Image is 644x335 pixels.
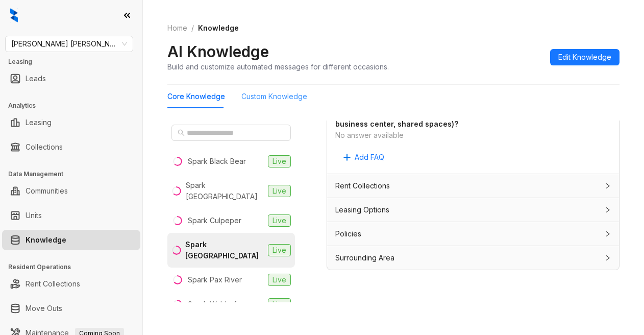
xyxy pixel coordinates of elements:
li: Collections [2,137,140,157]
a: Home [165,22,189,34]
div: Custom Knowledge [241,91,307,102]
div: Build and customize automated messages for different occasions. [167,61,389,72]
div: Spark Black Bear [188,156,246,167]
span: Rent Collections [335,180,390,192]
span: Add FAQ [355,152,384,163]
h3: Leasing [8,57,142,66]
a: Leasing [26,112,52,133]
h2: AI Knowledge [167,42,269,61]
a: Knowledge [26,230,66,250]
span: Live [268,274,291,286]
span: Live [268,244,291,256]
li: Communities [2,181,140,201]
h3: Analytics [8,101,142,110]
button: Add FAQ [335,149,392,165]
span: Live [268,298,291,310]
div: No answer available [335,130,590,141]
li: Knowledge [2,230,140,250]
span: Live [268,214,291,227]
span: collapsed [605,255,611,261]
span: Live [268,185,291,197]
button: Edit Knowledge [550,49,620,65]
li: / [191,22,194,34]
a: Communities [26,181,68,201]
span: Surrounding Area [335,252,394,264]
div: Spark Culpeper [188,215,241,226]
a: Leads [26,68,46,89]
span: collapsed [605,207,611,213]
li: Units [2,205,140,226]
a: Move Outs [26,298,62,319]
a: Rent Collections [26,274,80,294]
a: Collections [26,137,63,157]
span: Edit Knowledge [558,52,611,63]
span: Gates Hudson [11,36,127,52]
img: logo [10,8,18,22]
div: Policies [327,222,619,246]
span: collapsed [605,183,611,189]
span: collapsed [605,231,611,237]
li: Rent Collections [2,274,140,294]
span: Leasing Options [335,204,389,216]
div: Spark [GEOGRAPHIC_DATA] [185,239,264,261]
div: Surrounding Area [327,246,619,270]
h3: Data Management [8,170,142,179]
div: Spark Pax River [188,274,242,285]
div: Core Knowledge [167,91,225,102]
div: Spark Waldorf [188,299,236,310]
li: Leasing [2,112,140,133]
span: Policies [335,228,361,240]
div: Rent Collections [327,174,619,198]
a: Units [26,205,42,226]
div: Spark [GEOGRAPHIC_DATA] [186,180,264,202]
div: Leasing Options [327,198,619,222]
span: Knowledge [198,23,239,32]
span: search [178,129,185,136]
span: Live [268,155,291,167]
li: Leads [2,68,140,89]
h3: Resident Operations [8,262,142,272]
li: Move Outs [2,298,140,319]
